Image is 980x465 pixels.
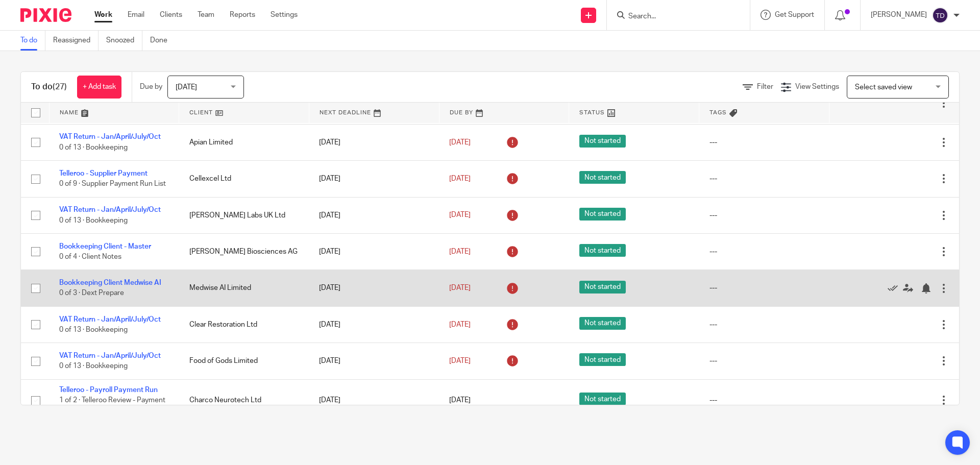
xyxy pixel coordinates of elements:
[59,133,161,140] a: VAT Return - Jan/April/July/Oct
[59,290,124,297] span: 0 of 3 · Dext Prepare
[449,397,471,404] span: [DATE]
[709,247,819,257] div: ---
[579,244,626,257] span: Not started
[871,10,927,20] p: [PERSON_NAME]
[709,210,819,221] div: ---
[59,243,151,250] a: Bookkeeping Client - Master
[59,170,148,177] a: Telleroo - Supplier Payment
[59,397,165,414] span: 1 of 2 · Telleroo Review - Payment Complete
[932,7,948,23] img: svg%3E
[128,10,144,20] a: Email
[579,171,626,184] span: Not started
[449,175,471,182] span: [DATE]
[77,76,121,99] a: + Add task
[59,326,128,333] span: 0 of 13 · Bookkeeping
[709,320,819,330] div: ---
[59,352,161,359] a: VAT Return - Jan/April/July/Oct
[59,386,158,394] a: Telleroo - Payroll Payment Run
[855,84,912,91] span: Select saved view
[140,82,162,92] p: Due by
[709,174,819,184] div: ---
[59,253,121,260] span: 0 of 4 · Client Notes
[309,379,439,421] td: [DATE]
[106,31,142,51] a: Snoozed
[775,11,814,18] span: Get Support
[795,83,839,90] span: View Settings
[53,31,99,51] a: Reassigned
[449,139,471,146] span: [DATE]
[709,283,819,293] div: ---
[449,284,471,291] span: [DATE]
[59,180,166,187] span: 0 of 9 · Supplier Payment Run List
[198,10,214,20] a: Team
[579,353,626,366] span: Not started
[449,321,471,328] span: [DATE]
[271,10,298,20] a: Settings
[59,144,128,151] span: 0 of 13 · Bookkeeping
[179,306,309,342] td: Clear Restoration Ltd
[179,233,309,270] td: [PERSON_NAME] Biosciences AG
[579,281,626,293] span: Not started
[20,31,45,51] a: To do
[309,197,439,233] td: [DATE]
[579,135,626,148] span: Not started
[309,124,439,160] td: [DATE]
[709,395,819,405] div: ---
[709,137,819,148] div: ---
[179,197,309,233] td: [PERSON_NAME] Labs UK Ltd
[59,279,161,286] a: Bookkeeping Client Medwise AI
[59,217,128,224] span: 0 of 13 · Bookkeeping
[309,306,439,342] td: [DATE]
[230,10,255,20] a: Reports
[176,84,197,91] span: [DATE]
[59,363,128,370] span: 0 of 13 · Bookkeeping
[757,83,773,90] span: Filter
[449,212,471,219] span: [DATE]
[579,393,626,405] span: Not started
[31,82,67,92] h1: To do
[449,357,471,364] span: [DATE]
[179,161,309,197] td: Cellexcel Ltd
[579,208,626,221] span: Not started
[309,270,439,306] td: [DATE]
[150,31,175,51] a: Done
[449,248,471,255] span: [DATE]
[309,233,439,270] td: [DATE]
[709,110,727,115] span: Tags
[179,379,309,421] td: Charco Neurotech Ltd
[20,8,71,22] img: Pixie
[179,343,309,379] td: Food of Gods Limited
[160,10,182,20] a: Clients
[59,206,161,213] a: VAT Return - Jan/April/July/Oct
[309,343,439,379] td: [DATE]
[94,10,112,20] a: Work
[59,316,161,323] a: VAT Return - Jan/April/July/Oct
[579,317,626,330] span: Not started
[627,12,719,21] input: Search
[179,270,309,306] td: Medwise AI Limited
[709,356,819,366] div: ---
[179,124,309,160] td: Apian Limited
[53,83,67,91] span: (27)
[309,161,439,197] td: [DATE]
[888,283,903,293] a: Mark as done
